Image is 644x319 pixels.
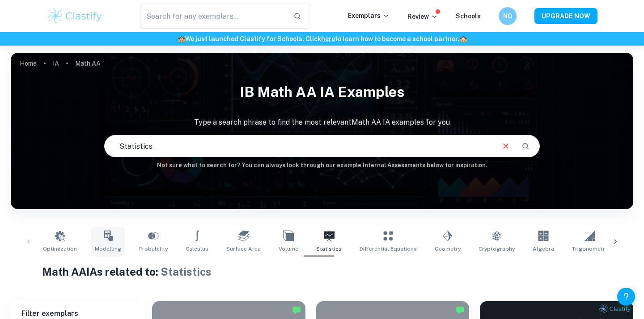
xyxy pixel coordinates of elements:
[533,245,554,253] span: Algebra
[11,78,633,106] h1: IB Math AA IA examples
[292,306,301,315] img: Marked
[95,245,121,253] span: Modelling
[42,264,602,280] h1: Math AA IAs related to:
[459,35,467,42] span: 🏫
[360,245,417,253] span: Differential Equations
[407,12,438,21] p: Review
[456,13,481,20] a: Schools
[43,245,77,253] span: Optimization
[47,7,103,25] img: Clastify logo
[140,4,286,29] input: Search for any exemplars...
[316,245,342,253] span: Statistics
[2,34,642,44] h6: We just launched Clastify for Schools. Click to learn how to become a school partner.
[534,8,597,24] button: UPGRADE NOW
[75,59,101,68] p: Math AA
[321,35,335,42] a: here
[139,245,168,253] span: Probability
[11,117,633,128] p: Type a search phrase to find the most relevant Math AA IA examples for you
[186,245,208,253] span: Calculus
[20,57,37,70] a: Home
[435,245,461,253] span: Geometry
[53,57,59,70] a: IA
[161,265,212,278] span: Statistics
[518,139,533,154] button: Search
[456,306,465,315] img: Marked
[479,245,515,253] span: Cryptography
[572,245,608,253] span: Trigonometry
[226,245,261,253] span: Surface Area
[499,7,517,25] button: NO
[497,138,514,155] button: Clear
[503,11,513,21] h6: NO
[11,161,633,170] h6: Not sure what to search for? You can always look through our example Internal Assessments below f...
[617,288,635,306] button: Help and Feedback
[348,11,390,21] p: Exemplars
[178,35,185,42] span: 🏫
[279,245,298,253] span: Volume
[105,134,494,159] input: E.g. modelling a logo, player arrangements, shape of an egg...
